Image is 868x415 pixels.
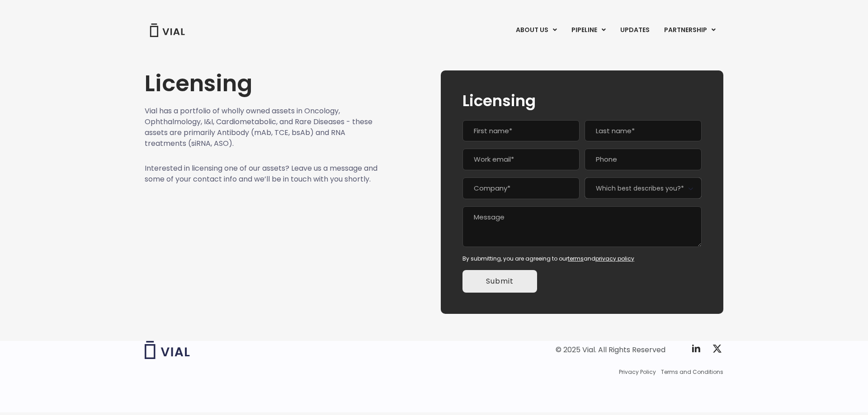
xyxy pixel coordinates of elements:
[613,23,656,38] a: UPDATES
[145,341,190,359] img: Vial logo wih "Vial" spelled out
[462,270,537,293] input: Submit
[585,177,702,199] span: Which best describes you?*
[462,255,702,263] div: By submitting, you are agreeing to our and
[619,368,656,376] a: Privacy Policy
[556,345,665,355] div: © 2025 Vial. All Rights Reserved
[462,177,580,199] input: Company*
[568,255,584,262] a: terms
[595,255,634,262] a: privacy policy
[509,23,564,38] a: ABOUT USMenu Toggle
[149,23,185,37] img: Vial Logo
[462,92,702,109] h2: Licensing
[585,120,702,142] input: Last name*
[145,163,378,185] p: Interested in licensing one of our assets? Leave us a message and some of your contact info and w...
[145,106,378,149] p: Vial has a portfolio of wholly owned assets in Oncology, Ophthalmology, I&I, Cardiometabolic, and...
[661,368,723,376] a: Terms and Conditions
[564,23,613,38] a: PIPELINEMenu Toggle
[585,149,702,170] input: Phone
[462,149,580,170] input: Work email*
[462,120,580,142] input: First name*
[145,70,378,97] h1: Licensing
[657,23,723,38] a: PARTNERSHIPMenu Toggle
